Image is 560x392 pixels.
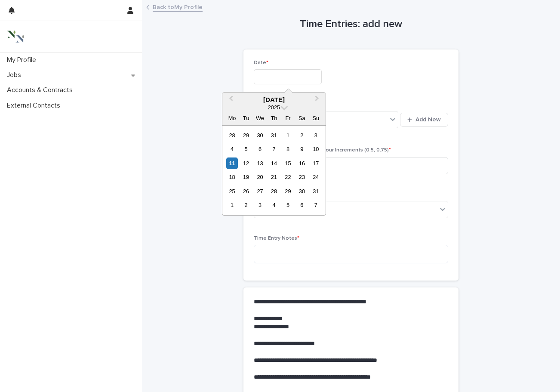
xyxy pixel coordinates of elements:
[282,157,294,169] div: Choose Friday, 15 August 2025
[310,112,322,124] div: Su
[268,143,280,155] div: Choose Thursday, 7 August 2025
[282,171,294,183] div: Choose Friday, 22 August 2025
[240,143,252,155] div: Choose Tuesday, 5 August 2025
[254,236,299,241] span: Time Entry Notes
[254,112,266,124] div: We
[254,199,266,211] div: Choose Wednesday, 3 September 2025
[268,171,280,183] div: Choose Thursday, 21 August 2025
[296,199,308,211] div: Choose Saturday, 6 September 2025
[3,71,28,79] p: Jobs
[268,185,280,197] div: Choose Thursday, 28 August 2025
[240,199,252,211] div: Choose Tuesday, 2 September 2025
[296,130,308,141] div: Choose Saturday, 2 August 2025
[3,102,67,110] p: External Contacts
[268,104,280,111] span: 2025
[223,93,237,107] button: Previous Month
[254,130,266,141] div: Choose Wednesday, 30 July 2025
[310,157,322,169] div: Choose Sunday, 17 August 2025
[268,112,280,124] div: Th
[7,28,24,45] img: 3bAFpBnQQY6ys9Fa9hsD
[282,185,294,197] div: Choose Friday, 29 August 2025
[3,56,43,64] p: My Profile
[240,185,252,197] div: Choose Tuesday, 26 August 2025
[254,157,266,169] div: Choose Wednesday, 13 August 2025
[268,199,280,211] div: Choose Thursday, 4 September 2025
[225,128,323,212] div: month 2025-08
[310,143,322,155] div: Choose Sunday, 10 August 2025
[311,93,325,107] button: Next Month
[268,130,280,141] div: Choose Thursday, 31 July 2025
[222,96,326,104] div: [DATE]
[310,199,322,211] div: Choose Sunday, 7 September 2025
[282,199,294,211] div: Choose Friday, 5 September 2025
[254,60,268,65] span: Date
[240,112,252,124] div: Tu
[226,199,238,211] div: Choose Monday, 1 September 2025
[254,171,266,183] div: Choose Wednesday, 20 August 2025
[226,171,238,183] div: Choose Monday, 18 August 2025
[282,130,294,141] div: Choose Friday, 1 August 2025
[296,112,308,124] div: Sa
[3,86,80,94] p: Accounts & Contracts
[296,185,308,197] div: Choose Saturday, 30 August 2025
[310,185,322,197] div: Choose Sunday, 31 August 2025
[296,157,308,169] div: Choose Saturday, 16 August 2025
[296,143,308,155] div: Choose Saturday, 9 August 2025
[226,112,238,124] div: Mo
[310,130,322,141] div: Choose Sunday, 3 August 2025
[282,143,294,155] div: Choose Friday, 8 August 2025
[282,112,294,124] div: Fr
[226,143,238,155] div: Choose Monday, 4 August 2025
[226,130,238,141] div: Choose Monday, 28 July 2025
[296,171,308,183] div: Choose Saturday, 23 August 2025
[254,185,266,197] div: Choose Wednesday, 27 August 2025
[415,117,441,123] span: Add New
[254,143,266,155] div: Choose Wednesday, 6 August 2025
[240,171,252,183] div: Choose Tuesday, 19 August 2025
[226,157,238,169] div: Choose Monday, 11 August 2025
[240,130,252,141] div: Choose Tuesday, 29 July 2025
[400,113,448,127] button: Add New
[153,2,203,12] a: Back toMy Profile
[240,157,252,169] div: Choose Tuesday, 12 August 2025
[243,18,458,31] h1: Time Entries: add new
[226,185,238,197] div: Choose Monday, 25 August 2025
[310,171,322,183] div: Choose Sunday, 24 August 2025
[268,157,280,169] div: Choose Thursday, 14 August 2025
